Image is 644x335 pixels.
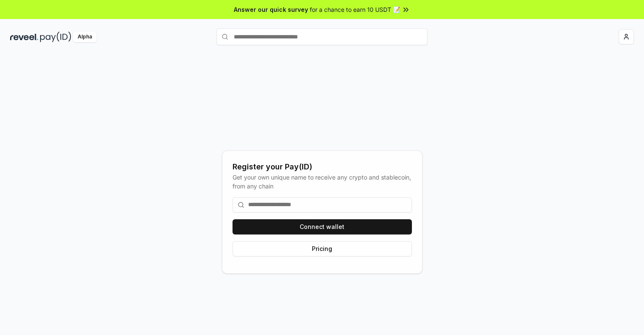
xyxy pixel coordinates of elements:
img: reveel_dark [10,32,38,42]
button: Pricing [233,241,412,256]
span: Answer our quick survey [234,5,308,14]
img: pay_id [40,32,71,42]
div: Get your own unique name to receive any crypto and stablecoin, from any chain [233,173,412,191]
button: Connect wallet [233,219,412,234]
div: Register your Pay(ID) [233,161,412,173]
div: Alpha [73,32,97,42]
span: for a chance to earn 10 USDT 📝 [310,5,400,14]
